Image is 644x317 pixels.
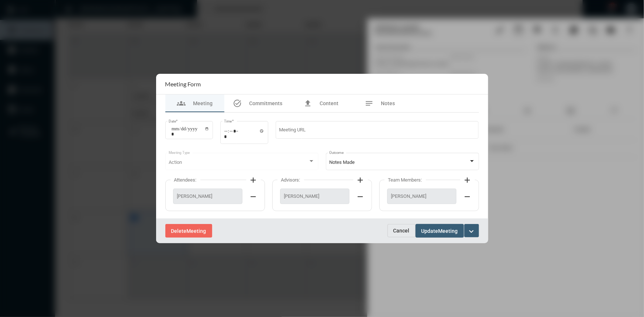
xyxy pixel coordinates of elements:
[165,224,212,238] button: DeleteMeeting
[249,100,283,106] span: Commitments
[278,177,304,183] label: Advisors:
[467,227,476,236] mat-icon: expand_more
[165,80,201,87] h2: Meeting Form
[303,99,312,108] mat-icon: file_upload
[421,228,438,234] span: Update
[391,193,452,199] span: [PERSON_NAME]
[438,228,458,234] span: Meeting
[381,100,395,106] span: Notes
[320,100,338,106] span: Content
[169,159,182,165] span: Action
[249,176,258,185] mat-icon: add
[193,100,213,106] span: Meeting
[284,193,345,199] span: [PERSON_NAME]
[365,99,374,108] mat-icon: notes
[388,224,416,237] button: Cancel
[416,224,464,238] button: UpdateMeeting
[171,177,200,183] label: Attendees:
[463,176,472,185] mat-icon: add
[249,192,258,201] mat-icon: remove
[171,228,187,234] span: Delete
[463,192,472,201] mat-icon: remove
[385,177,426,183] label: Team Members:
[233,99,242,108] mat-icon: task_alt
[356,192,365,201] mat-icon: remove
[177,99,186,108] mat-icon: groups
[187,228,206,234] span: Meeting
[177,193,238,199] span: [PERSON_NAME]
[393,228,410,234] span: Cancel
[356,176,365,185] mat-icon: add
[329,159,355,165] span: Notes Made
